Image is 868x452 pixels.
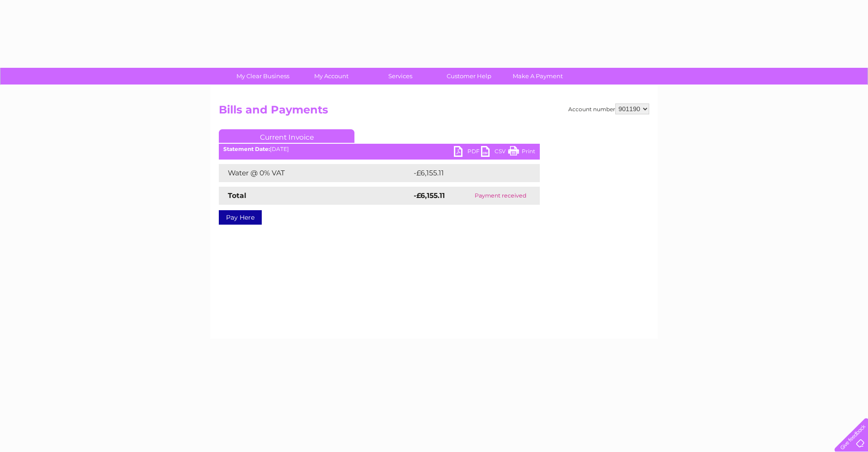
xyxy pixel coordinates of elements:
[462,187,540,205] td: Payment received
[508,146,535,159] a: Print
[432,68,506,85] a: Customer Help
[363,68,438,85] a: Services
[454,146,481,159] a: PDF
[481,146,508,159] a: CSV
[500,68,575,85] a: Make A Payment
[411,164,525,182] td: -£6,155.11
[228,191,246,200] strong: Total
[219,104,649,121] h2: Bills and Payments
[219,146,540,152] div: [DATE]
[568,104,649,114] div: Account number
[219,210,262,225] a: Pay Here
[294,68,369,85] a: My Account
[223,146,270,152] b: Statement Date:
[219,129,354,143] a: Current Invoice
[414,191,445,200] strong: -£6,155.11
[226,68,300,85] a: My Clear Business
[219,164,411,182] td: Water @ 0% VAT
